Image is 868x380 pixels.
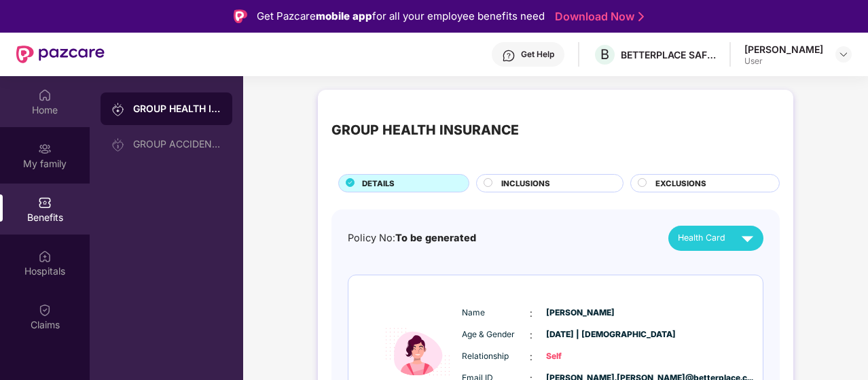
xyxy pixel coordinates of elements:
img: svg+xml;base64,PHN2ZyB3aWR0aD0iMjAiIGhlaWdodD0iMjAiIHZpZXdCb3g9IjAgMCAyMCAyMCIgZmlsbD0ibm9uZSIgeG... [111,103,125,116]
img: svg+xml;base64,PHN2ZyBpZD0iSG9tZSIgeG1sbnM9Imh0dHA6Ly93d3cudzMub3JnLzIwMDAvc3ZnIiB3aWR0aD0iMjAiIG... [38,88,52,102]
span: Relationship [462,350,530,363]
span: [PERSON_NAME] [546,307,614,319]
span: : [530,349,532,364]
div: Get Help [521,49,554,60]
div: Policy No: [348,230,476,246]
img: svg+xml;base64,PHN2ZyB3aWR0aD0iMjAiIGhlaWdodD0iMjAiIHZpZXdCb3g9IjAgMCAyMCAyMCIgZmlsbD0ibm9uZSIgeG... [38,142,52,156]
img: svg+xml;base64,PHN2ZyBpZD0iQ2xhaW0iIHhtbG5zPSJodHRwOi8vd3d3LnczLm9yZy8yMDAwL3N2ZyIgd2lkdGg9IjIwIi... [38,303,52,317]
div: User [744,56,823,67]
div: GROUP HEALTH INSURANCE [133,102,221,116]
span: : [530,306,532,321]
span: Self [546,350,614,363]
span: Name [462,307,530,319]
button: Health Card [668,226,763,251]
span: To be generated [395,232,476,243]
img: New Pazcare Logo [16,46,105,63]
span: : [530,328,532,343]
div: Get Pazcare for all your employee benefits need [257,8,545,24]
span: B [600,46,609,63]
span: Age & Gender [462,328,530,341]
span: INCLUSIONS [501,177,550,190]
span: DETAILS [362,177,395,190]
img: svg+xml;base64,PHN2ZyBpZD0iQmVuZWZpdHMiIHhtbG5zPSJodHRwOi8vd3d3LnczLm9yZy8yMDAwL3N2ZyIgd2lkdGg9Ij... [38,196,52,209]
a: Download Now [555,10,640,24]
img: svg+xml;base64,PHN2ZyBpZD0iRHJvcGRvd24tMzJ4MzIiIHhtbG5zPSJodHRwOi8vd3d3LnczLm9yZy8yMDAwL3N2ZyIgd2... [838,49,849,60]
img: svg+xml;base64,PHN2ZyBpZD0iSG9zcGl0YWxzIiB4bWxucz0iaHR0cDovL3d3dy53My5vcmcvMjAwMC9zdmciIHdpZHRoPS... [38,249,52,263]
div: GROUP ACCIDENTAL INSURANCE [133,139,221,150]
img: Stroke [638,10,644,24]
div: BETTERPLACE SAFETY SOLUTIONS PRIVATE LIMITED [621,48,716,61]
div: [PERSON_NAME] [744,43,823,56]
span: [DATE] | [DEMOGRAPHIC_DATA] [546,328,614,341]
span: Health Card [678,231,725,245]
span: EXCLUSIONS [655,177,706,190]
img: svg+xml;base64,PHN2ZyB4bWxucz0iaHR0cDovL3d3dy53My5vcmcvMjAwMC9zdmciIHZpZXdCb3g9IjAgMCAyNCAyNCIgd2... [736,226,759,250]
img: svg+xml;base64,PHN2ZyB3aWR0aD0iMjAiIGhlaWdodD0iMjAiIHZpZXdCb3g9IjAgMCAyMCAyMCIgZmlsbD0ibm9uZSIgeG... [111,138,125,152]
strong: mobile app [316,10,372,22]
div: GROUP HEALTH INSURANCE [331,120,519,141]
img: svg+xml;base64,PHN2ZyBpZD0iSGVscC0zMngzMiIgeG1sbnM9Imh0dHA6Ly93d3cudzMub3JnLzIwMDAvc3ZnIiB3aWR0aD... [502,49,516,63]
img: Logo [234,10,247,23]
